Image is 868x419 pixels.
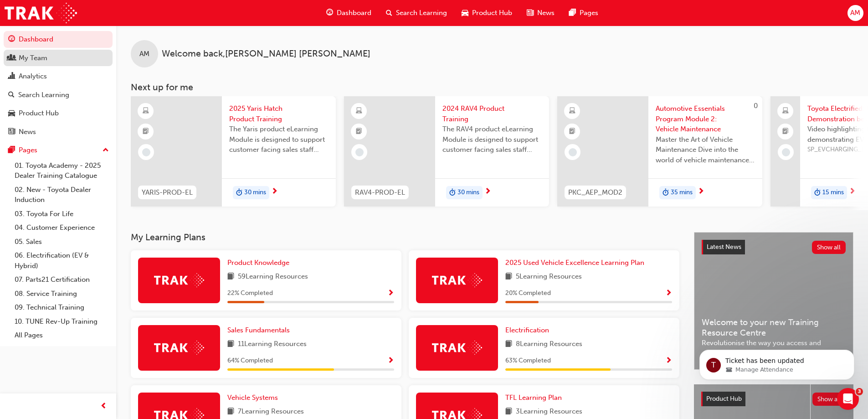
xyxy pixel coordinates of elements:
[702,317,846,338] span: Welcome to your new Training Resource Centre
[569,148,577,156] span: learningRecordVerb_NONE-icon
[505,325,553,336] a: Electrification
[337,8,371,18] span: Dashboard
[505,393,562,402] span: TFL Learning Plan
[505,406,512,418] span: book-icon
[238,271,308,283] span: 59 Learning Resources
[812,241,846,254] button: Show all
[131,96,336,207] a: YARIS-PROD-EL2025 Yaris Hatch Product TrainingThe Yaris product eLearning Module is designed to s...
[142,148,150,156] span: learningRecordVerb_NONE-icon
[569,7,576,19] span: pages-icon
[505,288,551,299] span: 20 % Completed
[702,240,846,254] a: Latest NewsShow all
[516,271,582,283] span: 5 Learning Resources
[143,126,149,138] span: booktick-icon
[8,146,15,155] span: pages-icon
[238,406,304,418] span: 7 Learning Resources
[442,103,542,124] span: 2024 RAV4 Product Training
[850,8,860,18] span: AM
[238,339,307,350] span: 11 Learning Resources
[100,401,107,412] span: prev-icon
[227,258,293,268] a: Product Knowledge
[432,341,482,355] img: Trak
[229,124,329,155] span: The Yaris product eLearning Module is designed to support customer facing sales staff with introd...
[814,187,821,199] span: duration-icon
[516,339,582,350] span: 8 Learning Resources
[11,287,113,301] a: 08. Service Training
[386,7,392,19] span: search-icon
[837,388,859,410] iframe: Intercom live chat
[379,4,454,22] a: search-iconSearch Learning
[8,72,15,81] span: chart-icon
[4,87,113,103] a: Search Learning
[19,71,47,82] div: Analytics
[387,290,394,298] span: Show Progress
[665,357,672,365] span: Show Progress
[505,258,648,268] a: 2025 Used Vehicle Excellence Learning Plan
[505,393,565,403] a: TFL Learning Plan
[4,105,113,122] a: Product Hub
[11,159,113,183] a: 01. Toyota Academy - 2025 Dealer Training Catalogue
[11,273,113,287] a: 07. Parts21 Certification
[856,388,863,395] span: 3
[505,356,551,366] span: 63 % Completed
[19,53,47,63] div: My Team
[387,355,394,367] button: Show Progress
[4,50,113,67] a: My Team
[355,187,405,198] span: RAV4-PROD-EL
[18,90,69,100] div: Search Learning
[519,4,562,22] a: news-iconNews
[4,31,113,48] a: Dashboard
[116,82,868,93] h3: Next up for me
[665,355,672,367] button: Show Progress
[227,356,273,366] span: 64 % Completed
[11,235,113,249] a: 05. Sales
[568,187,622,198] span: PKC_AEP_MOD2
[8,91,15,99] span: search-icon
[698,188,704,196] span: next-icon
[562,4,606,22] a: pages-iconPages
[326,7,333,19] span: guage-icon
[139,49,149,59] span: AM
[387,357,394,365] span: Show Progress
[505,271,512,283] span: book-icon
[11,207,113,221] a: 03. Toyota For Life
[569,126,575,138] span: booktick-icon
[356,105,362,117] span: learningResourceType_ELEARNING-icon
[319,4,379,22] a: guage-iconDashboard
[11,183,113,207] a: 02. New - Toyota Dealer Induction
[8,109,15,118] span: car-icon
[162,49,370,59] span: Welcome back , [PERSON_NAME] [PERSON_NAME]
[344,96,549,207] a: RAV4-PROD-EL2024 RAV4 Product TrainingThe RAV4 product eLearning Module is designed to support cu...
[4,142,113,159] button: Pages
[505,326,549,334] span: Electrification
[396,8,447,18] span: Search Learning
[505,339,512,350] span: book-icon
[154,273,204,287] img: Trak
[449,187,456,199] span: duration-icon
[505,259,644,267] span: 2025 Used Vehicle Excellence Learning Plan
[812,393,847,406] button: Show all
[707,243,741,251] span: Latest News
[271,188,278,196] span: next-icon
[19,127,36,137] div: News
[11,300,113,315] a: 09. Technical Training
[686,331,868,394] iframe: Intercom notifications message
[8,36,15,44] span: guage-icon
[355,148,364,156] span: learningRecordVerb_NONE-icon
[516,406,582,418] span: 3 Learning Resources
[227,326,290,334] span: Sales Fundamentals
[462,7,468,19] span: car-icon
[580,8,598,18] span: Pages
[454,4,519,22] a: car-iconProduct Hub
[227,393,278,402] span: Vehicle Systems
[569,105,575,117] span: learningResourceType_ELEARNING-icon
[11,328,113,342] a: All Pages
[143,105,149,117] span: learningResourceType_ELEARNING-icon
[142,187,193,198] span: YARIS-PROD-EL
[5,3,77,23] img: Trak
[227,288,273,299] span: 22 % Completed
